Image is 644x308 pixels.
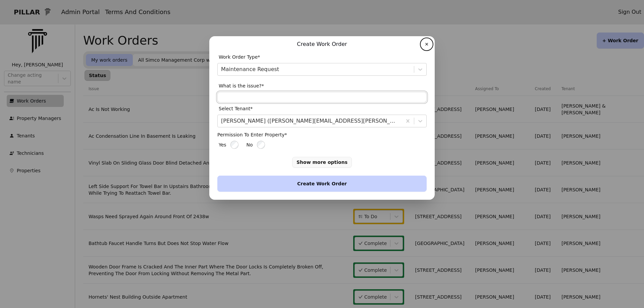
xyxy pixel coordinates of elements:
[219,54,260,60] span: Work Order Type*
[219,141,226,148] span: Yes
[217,131,427,138] p: Permission To Enter Property*
[217,40,427,48] p: Create Work Order
[230,141,238,149] input: Yes
[219,105,253,112] span: Select Tenant*
[247,141,253,148] span: No
[219,82,264,89] span: What is the issue?*
[217,176,427,192] button: Create Work Order
[421,39,432,50] button: ✕
[257,141,265,149] input: No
